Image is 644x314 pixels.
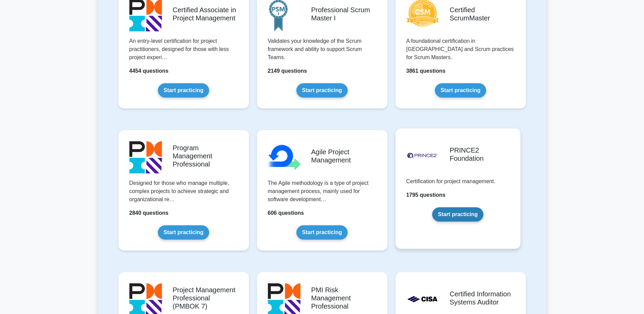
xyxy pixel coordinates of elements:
a: Start practicing [158,83,209,98]
a: Start practicing [432,207,483,222]
a: Start practicing [296,83,348,98]
a: Start practicing [158,225,209,240]
a: Start practicing [435,83,486,98]
a: Start practicing [296,225,348,240]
